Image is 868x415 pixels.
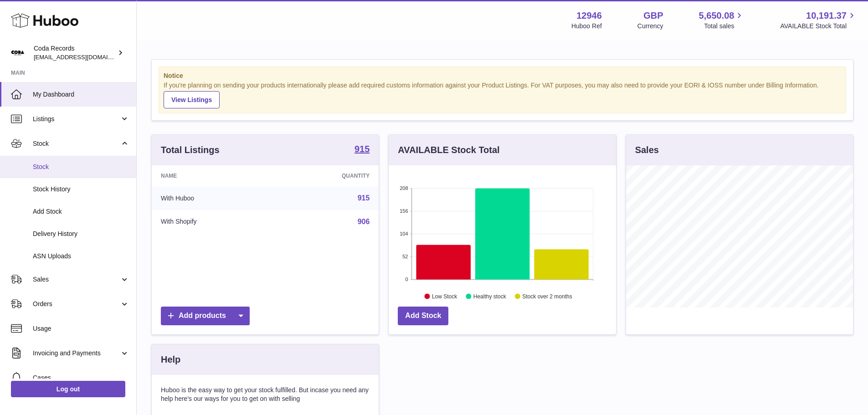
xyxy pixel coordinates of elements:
text: Low Stock [432,293,457,299]
span: Sales [33,275,120,284]
text: 156 [400,208,408,214]
strong: Notice [164,72,841,80]
text: Healthy stock [473,293,507,299]
h3: Sales [635,144,659,156]
img: haz@pcatmedia.com [11,46,25,60]
span: 10,191.37 [806,10,847,22]
text: 52 [403,254,408,259]
span: Cases [33,374,129,382]
span: Stock [33,163,129,171]
strong: 12946 [576,10,602,22]
td: With Huboo [152,186,274,210]
span: Usage [33,324,129,333]
span: Delivery History [33,230,129,238]
div: Coda Records [34,44,116,61]
a: 10,191.37 AVAILABLE Stock Total [780,10,857,31]
strong: 915 [354,144,370,154]
span: Orders [33,300,120,308]
span: 5,650.08 [699,10,734,22]
span: AVAILABLE Stock Total [780,22,857,31]
span: Stock [33,139,120,148]
a: 5,650.08 Total sales [699,10,745,31]
p: Huboo is the easy way to get your stock fulfilled. But incase you need any help here's our ways f... [161,386,370,403]
td: With Shopify [152,210,274,234]
h3: Help [161,354,180,366]
h3: Total Listings [161,144,220,156]
a: 915 [358,194,370,202]
span: Stock History [33,185,129,194]
strong: GBP [643,10,663,22]
span: Total sales [704,22,745,31]
a: Add products [161,307,250,325]
span: My Dashboard [33,90,129,99]
div: Currency [637,22,663,31]
div: If you're planning on sending your products internationally please add required customs informati... [164,81,841,108]
span: ASN Uploads [33,252,129,261]
span: Listings [33,115,120,123]
a: Log out [11,381,125,397]
a: Add Stock [398,307,448,325]
a: View Listings [164,91,220,108]
text: 0 [406,277,408,282]
span: Add Stock [33,207,129,216]
span: Invoicing and Payments [33,349,120,358]
a: 915 [354,144,370,155]
a: 906 [358,218,370,225]
h3: AVAILABLE Stock Total [398,144,499,156]
span: [EMAIL_ADDRESS][DOMAIN_NAME] [34,53,134,61]
th: Quantity [274,165,379,186]
text: 208 [400,185,408,191]
div: Huboo Ref [571,22,602,31]
text: 104 [400,231,408,236]
th: Name [152,165,274,186]
text: Stock over 2 months [523,293,572,299]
